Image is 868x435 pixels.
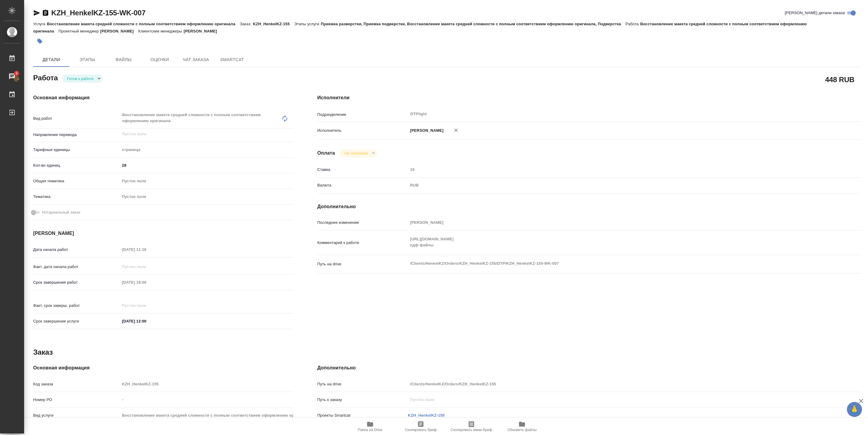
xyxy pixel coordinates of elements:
[33,35,46,48] button: Добавить тэг
[218,56,247,63] span: SmartCat
[321,22,625,26] p: Приемка разверстки, Приемка подверстки, Восстановление макета средней сложности с полным соответс...
[317,203,861,210] h4: Дополнительно
[33,397,120,403] p: Номер РО
[317,364,861,372] h4: Дополнительно
[847,402,862,417] button: 🙏
[120,245,173,254] input: Пустое поле
[65,76,96,81] button: Готов к работе
[37,56,66,63] span: Детали
[626,22,640,26] p: Работа
[120,161,293,170] input: ✎ Введи что-нибудь
[345,418,395,435] button: Папка на Drive
[785,10,845,16] span: [PERSON_NAME] детали заказа
[408,395,816,404] input: Пустое поле
[405,428,436,432] span: Скопировать бриф
[317,240,408,246] p: Комментарий к работе
[317,94,861,101] h4: Исполнители
[33,94,293,101] h4: Основная информация
[100,29,138,33] p: [PERSON_NAME]
[446,418,497,435] button: Скопировать мини-бриф
[33,162,120,168] p: Кол-во единиц
[145,56,174,63] span: Оценки
[408,380,816,388] input: Пустое поле
[120,301,173,310] input: Пустое поле
[42,209,80,215] span: Нотариальный заказ
[120,176,293,186] div: Пустое поле
[62,75,103,83] div: Готов к работе
[825,74,854,85] h2: 448 RUB
[122,178,286,184] div: Пустое поле
[109,56,138,63] span: Файлы
[120,145,293,155] div: страница
[317,261,408,267] p: Путь на drive
[33,22,47,26] p: Услуга
[33,194,120,200] p: Тематика
[340,149,377,157] div: Готов к работе
[33,247,120,253] p: Дата начала работ
[120,380,293,388] input: Пустое поле
[33,412,120,418] p: Вид услуги
[317,182,408,188] p: Валюта
[181,56,210,63] span: Чат заказа
[120,278,173,287] input: Пустое поле
[497,418,547,435] button: Обновить файлы
[47,22,240,26] p: Восстановление макета средней сложности с полным соответствием оформлению оригинала
[51,9,146,17] a: KZH_HenkelKZ-155-WK-007
[343,151,370,156] button: Не оплачена
[395,418,446,435] button: Скопировать бриф
[849,403,860,416] span: 🙏
[317,150,335,157] h4: Оплата
[120,317,173,325] input: ✎ Введи что-нибудь
[33,303,120,309] p: Факт. срок заверш. работ
[120,395,293,404] input: Пустое поле
[408,218,816,227] input: Пустое поле
[240,22,253,26] p: Заказ:
[73,56,102,63] span: Этапы
[122,131,279,138] input: Пустое поле
[408,234,816,250] textarea: [URL][DOMAIN_NAME] пдф файлы
[33,364,293,372] h4: Основная информация
[294,22,321,26] p: Этапы услуги
[33,264,120,270] p: Факт. дата начала работ
[33,116,120,122] p: Вид работ
[12,70,21,76] span: 3
[317,128,408,134] p: Исполнитель
[253,22,294,26] p: KZH_HenkelKZ-155
[33,72,58,83] h2: Работа
[33,347,53,357] h2: Заказ
[317,397,408,403] p: Путь к заказу
[317,220,408,226] p: Последнее изменение
[408,128,444,134] p: [PERSON_NAME]
[408,165,816,174] input: Пустое поле
[317,381,408,387] p: Путь на drive
[408,258,816,269] textarea: /Clients/HenkelKZ/Orders/KZH_HenkelKZ-155/DTP/KZH_HenkelKZ-155-WK-007
[33,279,120,285] p: Срок завершения работ
[317,112,408,118] p: Подразделение
[120,411,293,420] input: Пустое поле
[451,428,492,432] span: Скопировать мини-бриф
[33,132,120,138] p: Направление перевода
[58,29,100,33] p: Проектный менеджер
[358,428,382,432] span: Папка на Drive
[138,29,184,33] p: Клиентские менеджеры
[33,147,120,153] p: Тарифные единицы
[33,230,293,237] h4: [PERSON_NAME]
[184,29,222,33] p: [PERSON_NAME]
[33,381,120,387] p: Код заказа
[408,413,445,418] a: KZH_HenkelKZ-155
[33,9,40,17] button: Скопировать ссылку для ЯМессенджера
[508,428,537,432] span: Обновить файлы
[408,180,816,190] div: RUB
[33,178,120,184] p: Общая тематика
[122,194,286,200] div: Пустое поле
[42,9,49,17] button: Скопировать ссылку
[317,412,408,418] p: Проекты Smartcat
[120,262,173,271] input: Пустое поле
[33,318,120,324] p: Срок завершения услуги
[317,167,408,173] p: Ставка
[2,69,23,84] a: 3
[449,124,463,137] button: Удалить исполнителя
[120,192,293,202] div: Пустое поле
